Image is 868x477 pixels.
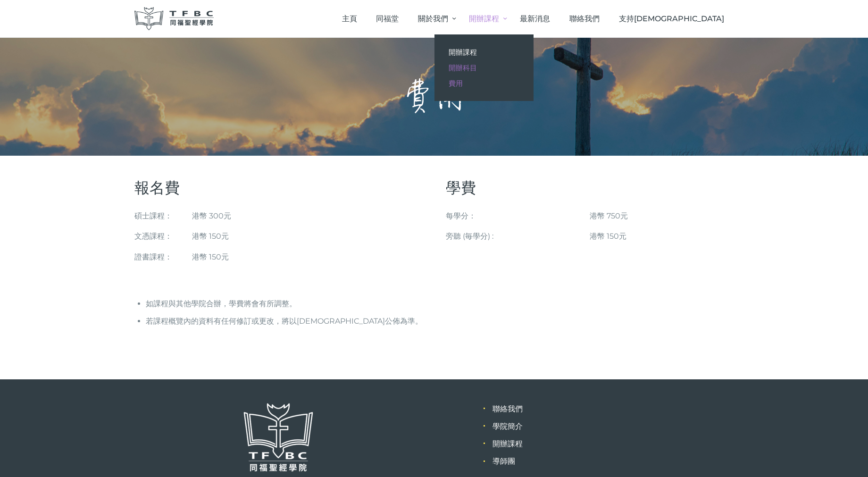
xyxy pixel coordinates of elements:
[134,251,192,263] p: 證書課程：
[134,7,214,30] img: 同福聖經學院 TFBC
[192,251,422,263] p: 港幣 150元
[446,209,590,222] p: 每學分：
[446,230,590,243] p: 旁聽 (毎學分) :
[569,14,600,23] span: 聯絡我們
[192,209,422,222] p: 港幣 300元
[134,230,192,243] p: 文憑課程：
[332,5,367,33] a: 主頁
[449,48,477,57] span: 開辦課程
[492,439,523,448] a: 開辦課程
[492,422,523,431] a: 學院簡介
[408,5,459,33] a: 關於我們
[434,60,534,75] a: 開辦科目
[446,180,734,195] h4: 學費
[376,14,399,23] span: 同福堂
[449,63,477,72] span: 開辦科目
[609,5,734,33] a: 支持[DEMOGRAPHIC_DATA]
[492,457,515,466] a: 導師團
[192,230,422,243] p: 港幣 150元
[401,75,467,118] h1: 費用
[560,5,609,33] a: 聯絡我們
[590,230,734,243] p: 港幣 150元
[520,14,550,23] span: 最新消息
[434,75,534,91] a: 費用
[367,5,409,33] a: 同福堂
[510,5,560,33] a: 最新消息
[146,315,734,327] li: 若課程概覽內的資料有任何修訂或更改，將以[DEMOGRAPHIC_DATA]公佈為準。
[342,14,357,23] span: 主頁
[434,44,534,60] a: 開辦課程
[134,180,422,195] h4: 報名費
[469,14,499,23] span: 開辦課程
[459,5,510,33] a: 開辦課程
[492,404,523,413] a: 聯絡我們
[418,14,448,23] span: 關於我們
[146,297,734,310] li: 如課程與其他學院合辦，學費將會有所調整。
[449,79,463,88] span: 費用
[619,14,724,23] span: 支持[DEMOGRAPHIC_DATA]
[134,209,192,222] p: 碩士課程：
[590,209,734,222] p: 港幣 750元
